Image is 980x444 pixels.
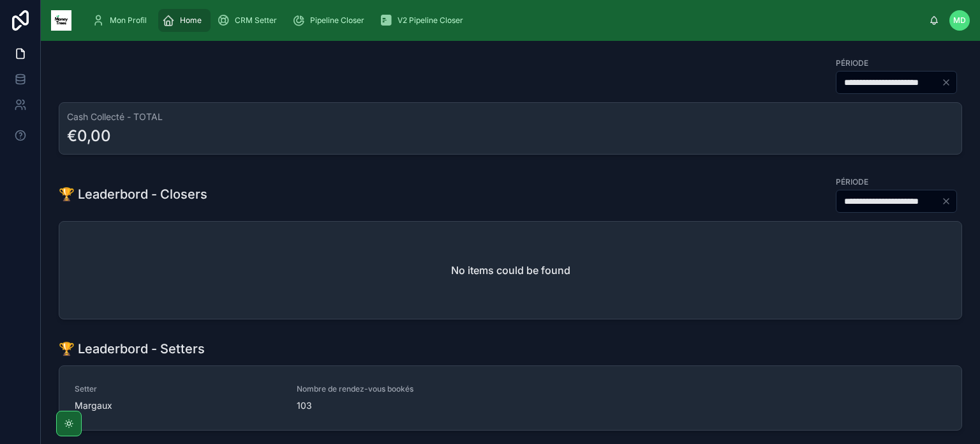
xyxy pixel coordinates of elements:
span: Nombre de rendez-vous bookés [297,384,947,394]
span: V2 Pipeline Closer [397,15,463,26]
div: scrollable content [82,6,929,34]
label: Période [836,176,868,187]
span: Mon Profil [110,15,147,26]
button: Clear [941,77,956,88]
label: Période [836,57,868,68]
h3: Cash Collecté - TOTAL [67,111,954,123]
a: CRM Setter [213,9,286,32]
span: Margaux [75,399,281,412]
button: Clear [941,196,956,206]
a: Home [158,9,211,32]
span: 103 [297,399,947,412]
a: Mon Profil [88,9,156,32]
img: App logo [51,10,71,31]
span: Setter [75,384,281,394]
h1: 🏆 Leaderbord - Closers [59,185,207,203]
a: V2 Pipeline Closer [376,9,472,32]
h1: 🏆 Leaderbord - Setters [59,340,205,358]
div: €0,00 [67,126,111,146]
h2: No items could be found [451,263,570,278]
span: MD [953,15,966,26]
span: Home [180,15,202,26]
span: CRM Setter [235,15,277,26]
a: Pipeline Closer [288,9,373,32]
span: Pipeline Closer [310,15,364,26]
